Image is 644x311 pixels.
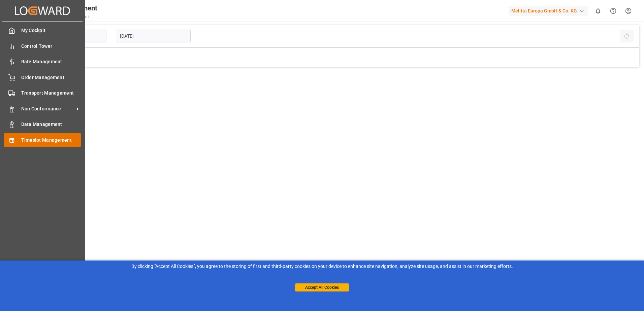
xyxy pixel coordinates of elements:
button: Help Center [606,3,621,19]
div: By clicking "Accept All Cookies”, you agree to the storing of first and third-party cookies on yo... [5,263,639,270]
span: Non Conformance [21,105,74,112]
span: Data Management [21,121,82,128]
a: Transport Management [4,87,81,100]
button: Melitta Europa GmbH & Co. KG [509,4,590,17]
a: Data Management [4,118,81,131]
span: Control Tower [21,43,82,50]
input: DD.MM.YYYY [116,30,191,42]
span: Rate Management [21,58,82,65]
a: My Cockpit [4,24,81,37]
button: Accept All Cookies [295,283,349,291]
span: Transport Management [21,90,82,97]
span: Timeslot Management [21,137,82,144]
a: Order Management [4,71,81,84]
a: Timeslot Management [4,133,81,146]
span: Order Management [21,74,82,81]
span: My Cockpit [21,27,82,34]
button: show 0 new notifications [590,3,606,19]
div: Melitta Europa GmbH & Co. KG [509,6,588,16]
a: Rate Management [4,55,81,68]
